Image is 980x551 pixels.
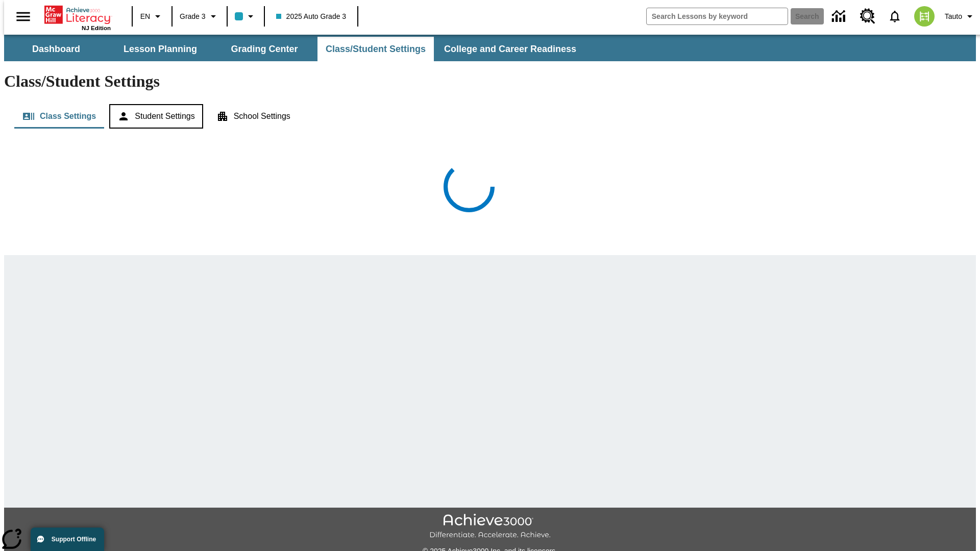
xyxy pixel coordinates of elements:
h1: Class/Student Settings [4,72,976,91]
button: Grading Center [213,37,315,61]
span: NJ Edition [82,25,111,31]
span: Grade 3 [180,11,206,22]
div: SubNavbar [4,35,976,61]
button: Lesson Planning [109,37,211,61]
a: Resource Center, Will open in new tab [854,3,881,30]
div: Home [44,4,111,31]
button: School Settings [208,104,299,129]
img: avatar image [914,6,935,27]
button: Select a new avatar [908,3,941,30]
button: Open side menu [8,2,38,32]
button: Class color is light blue. Change class color [231,7,261,26]
a: Home [44,5,111,25]
img: Achieve3000 Differentiate Accelerate Achieve [429,514,551,540]
div: Class/Student Settings [14,104,966,129]
button: Grade: Grade 3, Select a grade [176,7,224,26]
a: Data Center [826,3,854,31]
input: search field [647,8,788,24]
button: Profile/Settings [941,7,980,26]
button: Support Offline [31,528,104,551]
button: Language: EN, Select a language [136,7,168,26]
span: Support Offline [52,536,96,543]
span: Tauto [945,11,962,22]
button: Student Settings [109,104,203,129]
button: Dashboard [5,37,107,61]
button: Class/Student Settings [317,37,434,61]
button: Class Settings [14,104,104,129]
div: SubNavbar [4,37,585,61]
a: Notifications [881,3,908,30]
span: EN [140,11,150,22]
button: College and Career Readiness [436,37,584,61]
span: 2025 Auto Grade 3 [276,11,347,22]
